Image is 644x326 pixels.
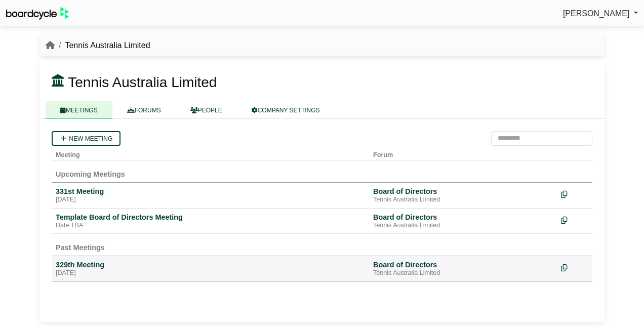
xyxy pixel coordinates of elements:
span: [PERSON_NAME] [563,9,630,18]
a: COMPANY SETTINGS [237,101,335,119]
span: Upcoming Meetings [56,170,125,178]
div: Board of Directors [373,260,553,269]
div: Tennis Australia Limited [373,269,553,277]
a: FORUMS [112,101,176,119]
a: Board of Directors Tennis Australia Limited [373,213,553,230]
a: Board of Directors Tennis Australia Limited [373,260,553,277]
div: Date TBA [56,222,365,230]
div: 331st Meeting [56,187,365,196]
img: BoardcycleBlackGreen-aaafeed430059cb809a45853b8cf6d952af9d84e6e89e1f1685b34bfd5cb7d64.svg [6,7,69,20]
a: PEOPLE [176,101,237,119]
nav: breadcrumb [46,39,150,52]
th: Meeting [52,146,369,160]
a: MEETINGS [46,101,112,119]
li: Tennis Australia Limited [55,39,150,52]
div: Make a copy [561,213,588,226]
a: 329th Meeting [DATE] [56,260,365,277]
th: Forum [369,146,557,160]
a: New meeting [52,131,120,146]
a: Board of Directors Tennis Australia Limited [373,187,553,204]
div: Template Board of Directors Meeting [56,213,365,222]
span: Tennis Australia Limited [68,74,217,90]
div: 329th Meeting [56,260,365,269]
a: Template Board of Directors Meeting Date TBA [56,213,365,230]
div: Make a copy [561,187,588,200]
span: Past Meetings [56,243,105,252]
a: 331st Meeting [DATE] [56,187,365,204]
div: Board of Directors [373,213,553,222]
div: [DATE] [56,269,365,277]
div: [DATE] [56,196,365,204]
a: [PERSON_NAME] [563,7,638,20]
div: Make a copy [561,260,588,274]
div: Tennis Australia Limited [373,196,553,204]
div: Tennis Australia Limited [373,222,553,230]
div: Board of Directors [373,187,553,196]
